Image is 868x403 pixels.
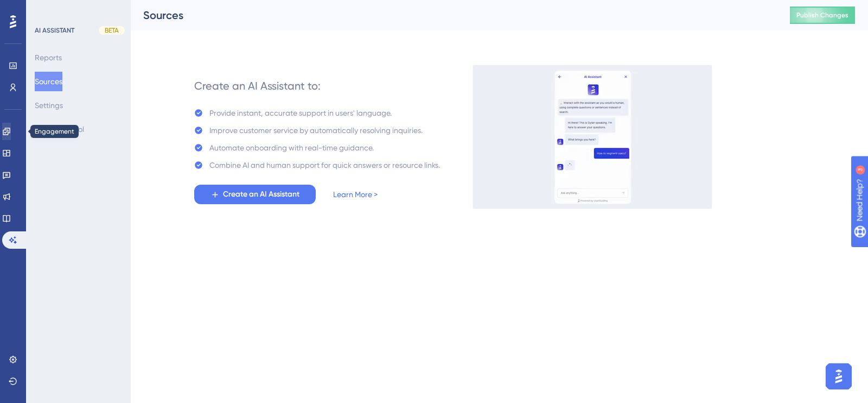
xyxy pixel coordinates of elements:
[35,72,62,91] button: Sources
[143,8,763,23] div: Sources
[25,3,68,16] span: Need Help?
[822,360,855,393] iframe: UserGuiding AI Assistant Launcher
[790,7,855,24] button: Publish Changes
[194,185,316,204] button: Create an AI Assistant
[333,188,378,201] a: Learn More >
[223,188,299,201] span: Create an AI Assistant
[35,96,63,115] button: Settings
[209,159,440,172] div: Combine AI and human support for quick answers or resource links.
[209,106,392,119] div: Provide instant, accurate support in users' language.
[35,48,62,67] button: Reports
[209,141,374,154] div: Automate onboarding with real-time guidance.
[796,11,848,20] span: Publish Changes
[35,119,84,139] button: Usage Control
[209,124,423,137] div: Improve customer service by automatically resolving inquiries.
[75,5,79,14] div: 3
[194,78,321,93] div: Create an AI Assistant to:
[35,26,74,35] div: AI ASSISTANT
[99,26,125,35] div: BETA
[473,65,712,209] img: 536038c8a6906fa413afa21d633a6c1c.gif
